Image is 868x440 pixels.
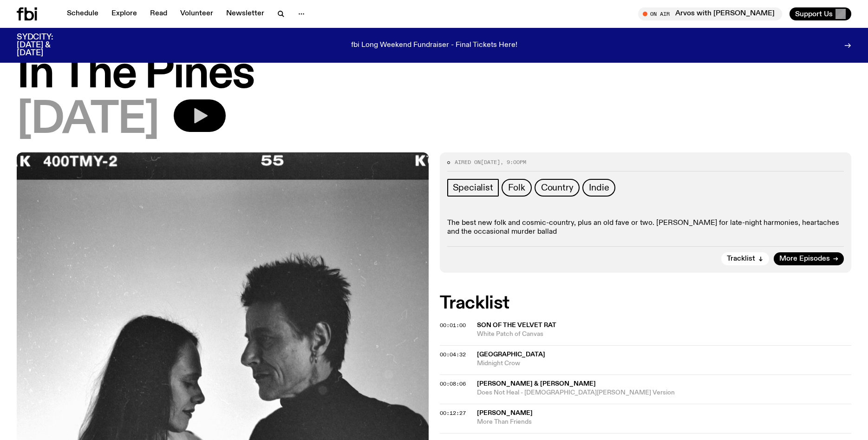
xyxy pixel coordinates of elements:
[477,418,852,427] span: More Than Friends
[477,322,556,328] span: Son Of the Velvet Rat
[453,183,493,193] span: Specialist
[589,183,609,193] span: Indie
[477,410,533,416] span: [PERSON_NAME]
[455,158,481,166] span: Aired on
[502,179,532,197] a: Folk
[727,256,755,263] span: Tracklist
[508,183,525,193] span: Folk
[477,388,852,397] span: Does Not Heal - [DEMOGRAPHIC_DATA][PERSON_NAME] Version
[440,381,466,387] button: 00:08:06
[779,256,830,263] span: More Episodes
[221,7,270,20] a: Newsletter
[440,295,852,312] h2: Tracklist
[447,219,844,236] p: The best new folk and cosmic-country, plus an old fave or two. [PERSON_NAME] for late-night harmo...
[477,351,545,358] span: [GEOGRAPHIC_DATA]
[477,359,852,368] span: Midnight Crow
[721,252,769,265] button: Tracklist
[144,7,173,20] a: Read
[440,322,466,329] span: 00:01:00
[638,7,782,20] button: On AirArvos with [PERSON_NAME]
[774,252,844,265] a: More Episodes
[500,158,526,166] span: , 9:00pm
[440,323,466,328] button: 00:01:00
[440,409,466,417] span: 00:12:27
[440,351,466,358] span: 00:04:32
[790,7,851,20] button: Support Us
[440,411,466,416] button: 00:12:27
[447,179,499,197] a: Specialist
[106,7,143,20] a: Explore
[795,10,833,18] span: Support Us
[477,381,596,387] span: [PERSON_NAME] & [PERSON_NAME]
[17,54,851,96] h1: In The Pines
[17,99,159,141] span: [DATE]
[477,330,852,339] span: White Patch of Canvas
[440,380,466,387] span: 00:08:06
[175,7,219,20] a: Volunteer
[440,352,466,357] button: 00:04:32
[541,183,574,193] span: Country
[17,33,76,57] h3: SYDCITY: [DATE] & [DATE]
[351,41,517,50] p: fbi Long Weekend Fundraiser - Final Tickets Here!
[481,158,500,166] span: [DATE]
[535,179,580,197] a: Country
[61,7,104,20] a: Schedule
[582,179,615,197] a: Indie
